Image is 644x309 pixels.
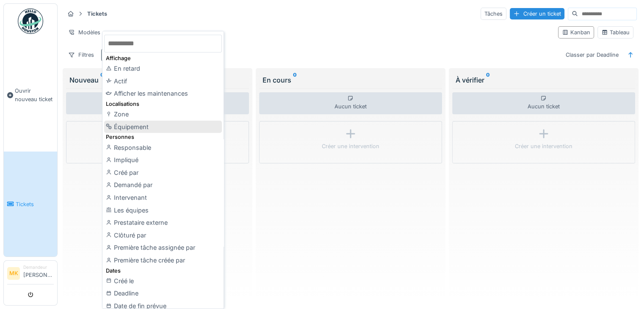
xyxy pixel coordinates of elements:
div: Deadline [104,287,222,300]
div: En cours [263,75,439,85]
div: Tâches [481,8,506,20]
div: Kanban [562,28,590,36]
div: Actif [104,75,222,88]
div: Afficher les maintenances [104,87,222,100]
div: Localisations [104,100,222,108]
div: Modèles [64,26,104,39]
div: Dates [104,267,222,275]
sup: 0 [293,75,297,85]
div: À vérifier [456,75,632,85]
div: En retard [104,62,222,75]
div: Personnes [104,133,222,141]
div: Créé le [104,275,222,287]
div: Aucun ticket [259,92,442,114]
li: [PERSON_NAME] [23,264,54,282]
div: Les équipes [104,204,222,217]
div: Responsable [104,141,222,154]
span: Tickets [16,200,54,208]
sup: 0 [100,75,104,85]
div: Aucun ticket [66,92,249,114]
span: Ouvrir nouveau ticket [15,87,54,103]
div: Intervenant [104,191,222,204]
div: Aucun ticket [452,92,635,114]
strong: Tickets [84,10,111,18]
div: Première tâche créée par [104,254,222,267]
div: Créer une intervention [515,142,572,150]
div: Affichage [104,54,222,62]
div: Première tâche assignée par [104,241,222,254]
div: Tableau [601,28,630,36]
div: Impliqué [104,154,222,166]
div: Nouveau [69,75,246,85]
div: Créer une intervention [322,142,379,150]
sup: 0 [486,75,490,85]
div: Créé par [104,166,222,179]
li: MK [7,267,20,280]
div: Clôturé par [104,229,222,242]
img: Badge_color-CXgf-gQk.svg [18,8,43,34]
div: Zone [104,108,222,121]
div: Prestataire externe [104,216,222,229]
div: Demandé par [104,179,222,191]
div: Équipement [104,121,222,133]
div: Filtres [64,49,98,61]
div: Créer un ticket [510,8,564,19]
div: Classer par Deadline [562,49,622,61]
div: Demandeur [23,264,54,270]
